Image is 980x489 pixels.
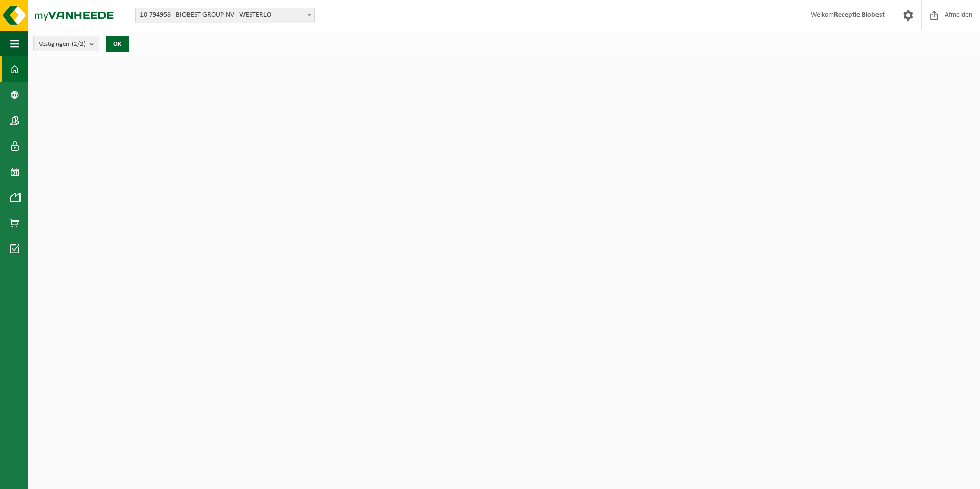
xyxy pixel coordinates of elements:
button: OK [106,36,129,52]
button: Vestigingen(2/2) [33,36,99,51]
span: Vestigingen [39,36,86,52]
span: 10-794958 - BIOBEST GROUP NV - WESTERLO [135,8,315,23]
strong: Receptie Biobest [834,11,885,19]
count: (2/2) [72,40,86,47]
span: 10-794958 - BIOBEST GROUP NV - WESTERLO [136,8,314,23]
